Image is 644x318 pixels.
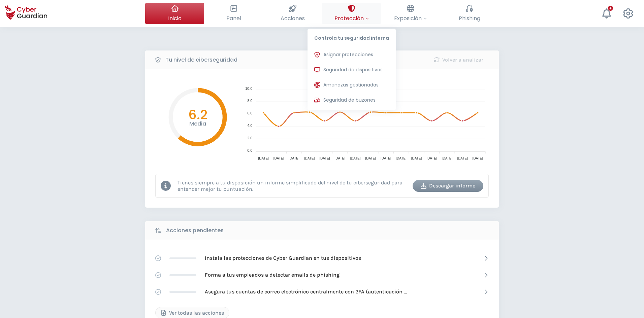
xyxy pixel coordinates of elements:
[428,56,489,64] div: Volver a analizar
[381,3,440,24] button: Exposición
[166,226,224,235] b: Acciones pendientes
[245,86,252,91] tspan: 10.0
[323,51,373,58] span: Asignar protecciones
[247,99,252,103] tspan: 8.0
[205,271,340,279] p: Forma a tus empleados a detectar emails de phishing
[247,123,252,128] tspan: 4.0
[323,97,376,104] span: Seguridad de buzones
[440,3,499,24] button: Phishing
[608,6,613,11] div: +
[178,179,408,192] p: Tienes siempre a tu disposición un informe simplificado del nivel de tu ciberseguridad para enten...
[334,14,369,23] span: Protección
[263,3,322,24] button: Acciones
[304,156,315,160] tspan: [DATE]
[423,54,494,66] button: Volver a analizar
[289,156,299,160] tspan: [DATE]
[426,156,437,160] tspan: [DATE]
[381,156,391,160] tspan: [DATE]
[308,29,396,45] p: Controla tu seguridad interna
[418,182,478,190] div: Descargar informe
[411,156,422,160] tspan: [DATE]
[165,56,237,64] b: Tu nivel de ciberseguridad
[281,14,305,23] span: Acciones
[322,3,381,24] button: ProtecciónControla tu seguridad internaAsignar proteccionesSeguridad de dispositivosAmenazas gest...
[226,14,241,23] span: Panel
[308,48,396,62] button: Asignar protecciones
[394,14,427,23] span: Exposición
[258,156,269,160] tspan: [DATE]
[396,156,407,160] tspan: [DATE]
[442,156,453,160] tspan: [DATE]
[308,63,396,77] button: Seguridad de dispositivos
[457,156,468,160] tspan: [DATE]
[350,156,361,160] tspan: [DATE]
[459,14,480,23] span: Phishing
[145,3,204,24] button: Inicio
[273,156,284,160] tspan: [DATE]
[335,156,346,160] tspan: [DATE]
[365,156,376,160] tspan: [DATE]
[308,78,396,92] button: Amenazas gestionadas
[323,81,379,89] span: Amenazas gestionadas
[413,180,483,192] button: Descargar informe
[161,309,224,317] div: Ver todas las acciones
[473,156,483,160] tspan: [DATE]
[308,94,396,107] button: Seguridad de buzones
[168,14,182,23] span: Inicio
[247,148,252,152] tspan: 0.0
[247,111,252,115] tspan: 6.0
[205,288,407,295] p: Asegura tus cuentas de correo electrónico centralmente con 2FA (autenticación [PERSON_NAME] factor)
[204,3,263,24] button: Panel
[319,156,330,160] tspan: [DATE]
[323,66,383,73] span: Seguridad de dispositivos
[205,254,361,262] p: Instala las protecciones de Cyber Guardian en tus dispositivos
[247,136,252,140] tspan: 2.0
